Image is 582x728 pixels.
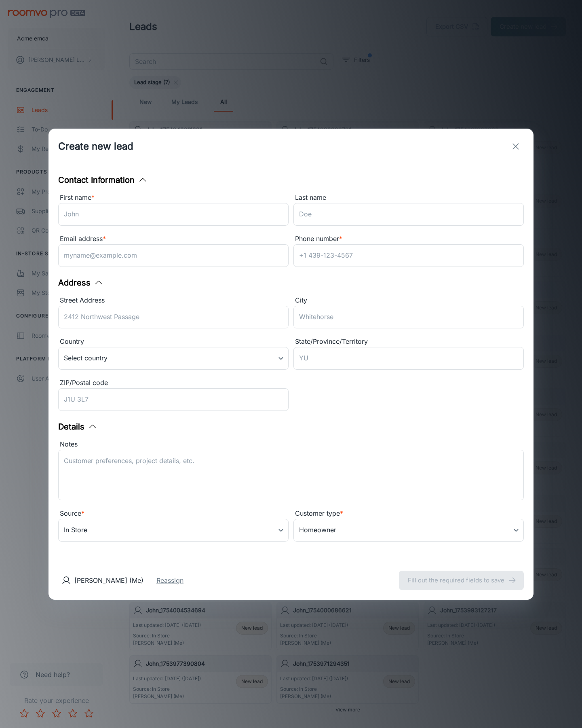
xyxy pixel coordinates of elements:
input: YU [293,347,524,370]
p: [PERSON_NAME] (Me) [74,576,143,585]
div: Street Address [58,295,289,306]
input: myname@example.com [58,244,289,267]
div: Customer type [293,508,524,519]
input: +1 439-123-4567 [293,244,524,267]
input: John [58,203,289,226]
div: In Store [58,519,289,542]
div: Notes [58,439,524,450]
input: J1U 3L7 [58,388,289,411]
div: Phone number [293,234,524,244]
input: Whitehorse [293,306,524,328]
div: Homeowner [293,519,524,542]
h1: Create new lead [58,139,133,154]
button: Address [58,277,103,289]
div: Select country [58,347,289,370]
div: First name [58,193,289,203]
input: 2412 Northwest Passage [58,306,289,328]
div: Last name [293,193,524,203]
button: Contact Information [58,174,148,186]
div: Email address [58,234,289,244]
button: Details [58,421,97,433]
div: Source [58,508,289,519]
div: State/Province/Territory [293,336,524,347]
div: Country [58,336,289,347]
input: Doe [293,203,524,226]
div: City [293,295,524,306]
button: Reassign [156,576,183,585]
div: ZIP/Postal code [58,378,289,388]
button: exit [508,138,524,154]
